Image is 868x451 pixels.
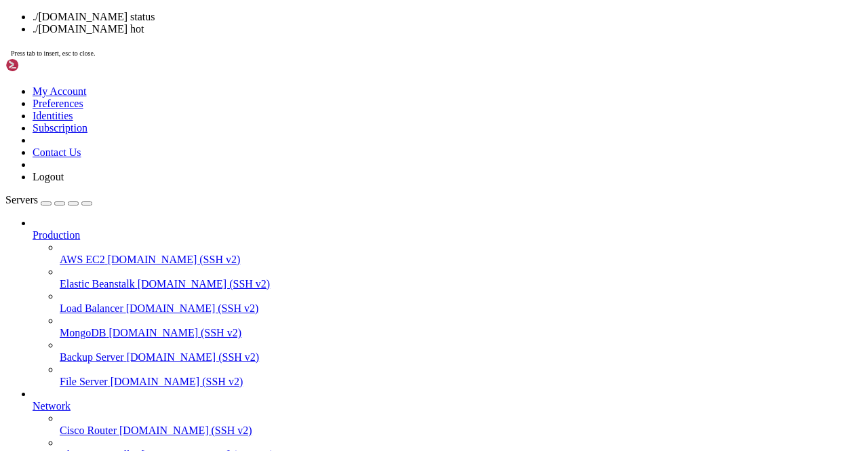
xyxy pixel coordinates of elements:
[5,33,691,39] x-row: * Support: [URL][DOMAIN_NAME]
[5,134,691,141] x-row: Last login: [DATE] from [TECHNICAL_ID]
[33,122,87,134] a: Subscription
[127,351,260,363] span: [DOMAIN_NAME] (SSH v2)
[60,278,863,290] a: Elastic Beanstalk [DOMAIN_NAME] (SSH v2)
[60,327,863,339] a: MongoDB [DOMAIN_NAME] (SSH v2)
[60,315,863,339] li: MongoDB [DOMAIN_NAME] (SSH v2)
[5,66,691,73] x-row: / ___/___ _ _ _____ _ ___ ___
[33,229,863,241] a: Production
[60,290,863,315] li: Load Balancer [DOMAIN_NAME] (SSH v2)
[33,400,71,412] span: Network
[108,327,241,338] span: [DOMAIN_NAME] (SSH v2)
[5,121,691,128] x-row: please don't hesitate to contact us at [EMAIL_ADDRESS][DOMAIN_NAME].
[60,376,863,388] a: File Server [DOMAIN_NAME] (SSH v2)
[5,87,691,94] x-row: \____\___/|_|\_| |_/_/ \_|___/\___/
[33,110,73,121] a: Identities
[60,351,863,364] a: Backup Server [DOMAIN_NAME] (SSH v2)
[60,364,863,388] li: File Server [DOMAIN_NAME] (SSH v2)
[33,85,87,97] a: My Account
[60,351,124,363] span: Backup Server
[60,327,106,338] span: MongoDB
[5,58,83,72] img: Shellngn
[33,400,863,412] a: Network
[33,217,863,388] li: Production
[5,73,691,80] x-row: | | / _ \| \| |_ _/ \ | _ )/ _ \
[5,26,691,33] x-row: * Management: [URL][DOMAIN_NAME]
[33,229,80,241] span: Production
[5,141,691,148] x-row: root@vmi2598123:~# docker exec -it telegram-claim-bot /bin/bash
[33,98,83,109] a: Preferences
[33,146,81,158] a: Contact Us
[60,376,108,387] span: File Server
[60,302,123,314] span: Load Balancer
[33,171,64,182] a: Logout
[33,23,863,35] li: ./[DOMAIN_NAME] hot
[5,5,691,12] x-row: Welcome to Ubuntu 22.04.5 LTS (GNU/Linux 5.15.0-25-generic x86_64)
[5,46,691,53] x-row: Run 'do-release-upgrade' to upgrade to it.
[5,114,691,121] x-row: This server is hosted by Contabo. If you have any questions or need help,
[60,278,135,290] span: Elastic Beanstalk
[60,254,863,266] a: AWS EC2 [DOMAIN_NAME] (SSH v2)
[126,302,259,314] span: [DOMAIN_NAME] (SSH v2)
[60,412,863,437] li: Cisco Router [DOMAIN_NAME] (SSH v2)
[5,39,691,46] x-row: New release '24.04.3 LTS' available.
[5,80,691,87] x-row: | |__| (_) | .` | | |/ _ \| _ \ (_) |
[5,194,38,205] span: Servers
[119,425,252,436] span: [DOMAIN_NAME] (SSH v2)
[111,376,243,387] span: [DOMAIN_NAME] (SSH v2)
[60,425,863,437] a: Cisco Router [DOMAIN_NAME] (SSH v2)
[108,254,241,265] span: [DOMAIN_NAME] (SSH v2)
[60,254,105,265] span: AWS EC2
[60,266,863,290] li: Elastic Beanstalk [DOMAIN_NAME] (SSH v2)
[11,50,95,57] span: Press tab to insert, esc to close.
[33,11,863,23] li: ./[DOMAIN_NAME] status
[5,19,691,26] x-row: * Documentation: [URL][DOMAIN_NAME]
[60,241,863,266] li: AWS EC2 [DOMAIN_NAME] (SSH v2)
[138,278,271,290] span: [DOMAIN_NAME] (SSH v2)
[5,60,691,66] x-row: _____
[5,100,691,107] x-row: Welcome!
[60,302,863,315] a: Load Balancer [DOMAIN_NAME] (SSH v2)
[130,148,134,155] div: (34, 21)
[5,194,92,205] a: Servers
[60,339,863,364] li: Backup Server [DOMAIN_NAME] (SSH v2)
[5,148,691,155] x-row: root@631746375ae7:/usr/src/app# ./
[60,425,117,436] span: Cisco Router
